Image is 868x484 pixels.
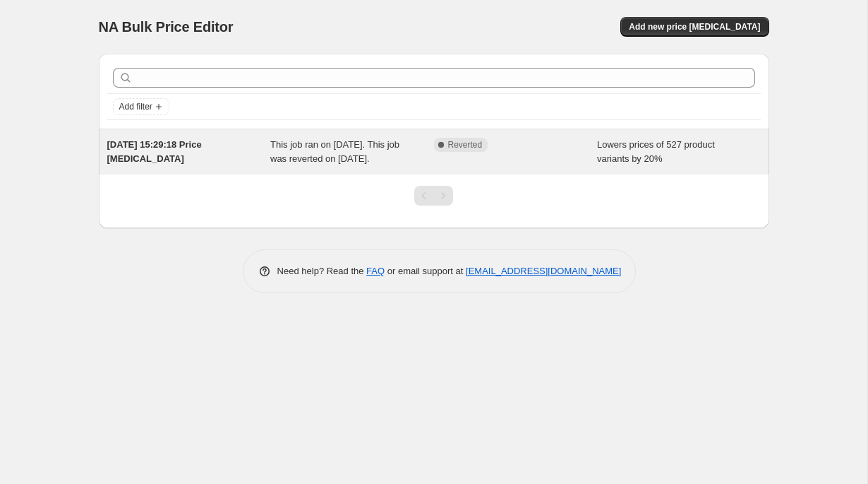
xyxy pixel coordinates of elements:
[414,186,453,206] nav: Pagination
[620,17,768,37] button: Add new price [MEDICAL_DATA]
[629,21,760,33] span: Add new price [MEDICAL_DATA]
[113,98,169,115] button: Add filter
[277,266,367,276] span: Need help? Read the
[99,19,234,35] span: NA Bulk Price Editor
[466,266,621,276] a: [EMAIL_ADDRESS][DOMAIN_NAME]
[270,139,399,164] span: This job ran on [DATE]. This job was reverted on [DATE].
[107,139,202,164] span: [DATE] 15:29:18 Price [MEDICAL_DATA]
[448,139,483,150] span: Reverted
[385,266,466,276] span: or email support at
[119,101,152,112] span: Add filter
[597,139,715,164] span: Lowers prices of 527 product variants by 20%
[366,266,385,276] a: FAQ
